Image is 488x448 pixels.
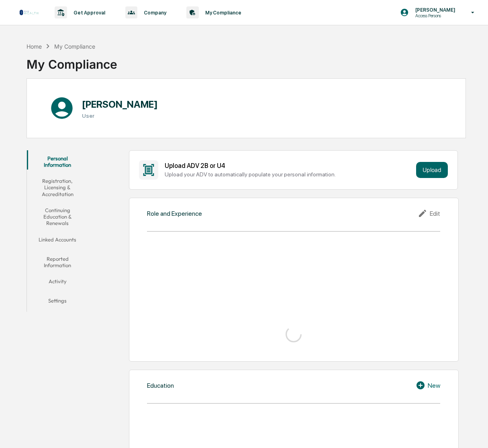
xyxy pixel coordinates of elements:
[27,150,88,312] div: secondary tabs example
[27,273,88,293] button: Activity
[82,113,158,119] h3: User
[67,10,109,16] p: Get Approval
[27,202,88,231] button: Continuing Education & Renewals
[199,10,245,16] p: My Compliance
[137,10,170,16] p: Company
[165,162,413,170] div: Upload ADV 2B or U4
[147,210,202,217] div: Role and Experience
[27,251,88,274] button: Reported Information
[416,162,448,178] button: Upload
[27,173,88,202] button: Registration, Licensing & Accreditation
[409,13,459,18] p: Access Persons
[27,231,88,251] button: Linked Accounts
[27,51,117,72] div: My Compliance
[418,209,440,218] div: Edit
[27,43,42,50] div: Home
[27,293,88,312] button: Settings
[27,150,88,173] button: Personal Information
[409,7,459,13] p: [PERSON_NAME]
[54,43,95,50] div: My Compliance
[416,380,440,390] div: New
[82,98,158,110] h1: [PERSON_NAME]
[165,171,413,178] div: Upload your ADV to automatically populate your personal information.
[147,382,174,389] div: Education
[19,9,39,16] img: logo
